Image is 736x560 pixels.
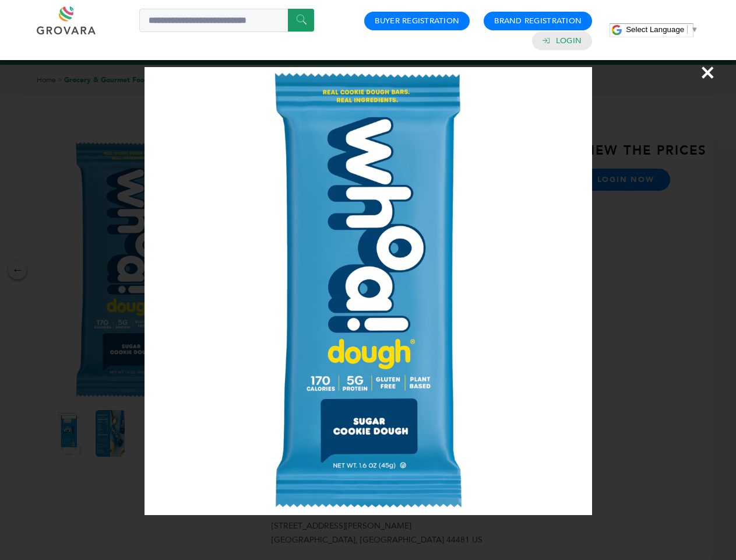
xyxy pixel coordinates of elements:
[494,16,582,26] a: Brand Registration
[626,25,698,34] a: Select Language​
[145,67,592,515] img: Image Preview
[691,25,698,34] span: ▼
[626,25,684,34] span: Select Language
[375,16,459,26] a: Buyer Registration
[556,36,582,46] a: Login
[700,56,716,89] span: ×
[139,9,314,32] input: Search a product or brand...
